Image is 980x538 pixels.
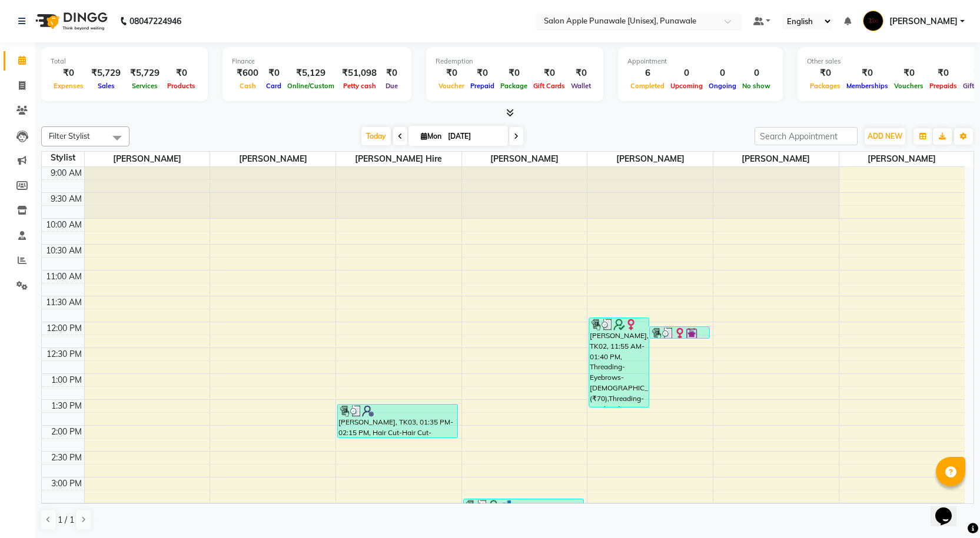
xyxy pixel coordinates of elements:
span: Upcoming [667,82,706,90]
span: Vouchers [891,82,926,90]
span: [PERSON_NAME] [889,15,958,28]
div: ₹5,729 [125,66,164,80]
span: [PERSON_NAME] [713,152,839,166]
span: [PERSON_NAME] [85,152,210,166]
div: 10:00 AM [44,219,84,231]
span: 1 / 1 [58,514,74,526]
iframe: chat widget [931,491,968,526]
span: ADD NEW [868,132,902,141]
div: Total [51,56,198,66]
span: Prepaid [467,82,497,90]
div: [PERSON_NAME], TK01, 12:05 PM-12:20 PM, Threading-Eyebrows-[DEMOGRAPHIC_DATA] (₹70) [650,327,709,338]
div: Redemption [436,56,594,66]
span: No show [739,82,773,90]
div: 3:30 PM [49,503,84,516]
div: ₹0 [807,66,843,80]
div: ₹0 [51,66,87,80]
button: ADD NEW [865,128,905,145]
div: 0 [706,66,739,80]
div: Stylist [42,152,84,164]
div: ₹0 [436,66,467,80]
span: [PERSON_NAME] [210,152,335,166]
span: Ongoing [706,82,739,90]
div: 1:30 PM [49,400,84,412]
div: ₹0 [530,66,568,80]
span: Filter Stylist [49,131,90,141]
div: 12:00 PM [44,322,84,335]
span: [PERSON_NAME] [462,152,587,166]
div: [PERSON_NAME], TK03, 01:35 PM-02:15 PM, Hair Cut-Hair Cut-[DEMOGRAPHIC_DATA] (₹200) [338,405,457,437]
div: 12:30 PM [44,348,84,360]
span: Services [129,82,161,90]
div: ₹5,129 [284,66,337,80]
span: Today [361,127,391,145]
div: 1:00 PM [49,374,84,386]
div: ₹600 [232,66,263,80]
div: Appointment [627,56,773,66]
span: Prepaids [926,82,960,90]
div: 2:30 PM [49,452,84,464]
div: 2:00 PM [49,426,84,438]
span: Package [497,82,530,90]
input: 2025-09-01 [444,128,503,145]
span: Packages [807,82,843,90]
div: 9:00 AM [48,167,84,179]
div: 3:00 PM [49,477,84,490]
div: ₹0 [467,66,497,80]
span: Expenses [51,82,87,90]
div: Finance [232,56,402,66]
span: Wallet [568,82,594,90]
div: ₹0 [843,66,891,80]
div: ₹51,098 [337,66,381,80]
div: 10:30 AM [44,245,84,257]
img: logo [30,5,111,38]
span: Card [263,82,284,90]
span: Cash [237,82,259,90]
div: ₹0 [381,66,402,80]
div: 9:30 AM [48,193,84,205]
div: ₹0 [568,66,594,80]
span: Mon [418,132,444,141]
div: 0 [739,66,773,80]
span: Due [383,82,401,90]
span: Gift Cards [530,82,568,90]
div: ₹5,729 [87,66,125,80]
div: 11:00 AM [44,270,84,283]
div: ₹0 [891,66,926,80]
div: ₹0 [263,66,284,80]
div: 11:30 AM [44,296,84,309]
div: [PERSON_NAME], TK02, 11:55 AM-01:40 PM, Threading-Eyebrows-[DEMOGRAPHIC_DATA] (₹70),Threading-For... [589,318,649,407]
span: Sales [95,82,118,90]
div: 0 [667,66,706,80]
span: Online/Custom [284,82,337,90]
span: Completed [627,82,667,90]
span: [PERSON_NAME] [839,152,965,166]
span: [PERSON_NAME] Hire [336,152,461,166]
span: Voucher [436,82,467,90]
div: ₹0 [926,66,960,80]
img: Kamlesh Nikam [863,11,883,31]
span: [PERSON_NAME] [587,152,713,166]
input: Search Appointment [755,127,858,145]
span: Memberships [843,82,891,90]
span: Petty cash [340,82,379,90]
span: Products [164,82,198,90]
div: ₹0 [164,66,198,80]
div: ₹0 [497,66,530,80]
b: 08047224946 [129,5,181,38]
div: 6 [627,66,667,80]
